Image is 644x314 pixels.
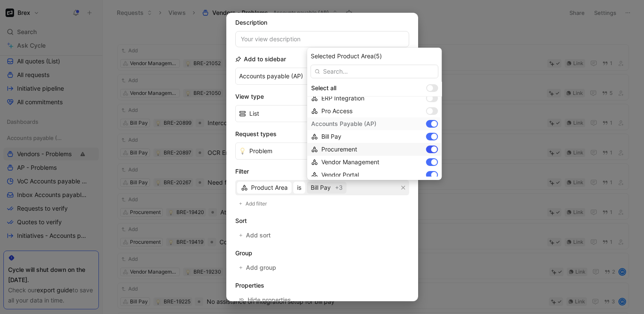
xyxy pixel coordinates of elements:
[321,94,364,102] span: ERP Integration
[321,107,352,114] span: Pro Access
[311,83,423,93] div: Select all
[321,133,341,140] span: Bill Pay
[321,171,359,178] span: Vendor Portal
[311,119,423,129] div: Accounts Payable (AP)
[321,158,379,166] span: Vendor Management
[321,146,357,153] span: Procurement
[311,51,439,61] div: Selected Product Area (5)
[311,65,439,78] input: Search...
